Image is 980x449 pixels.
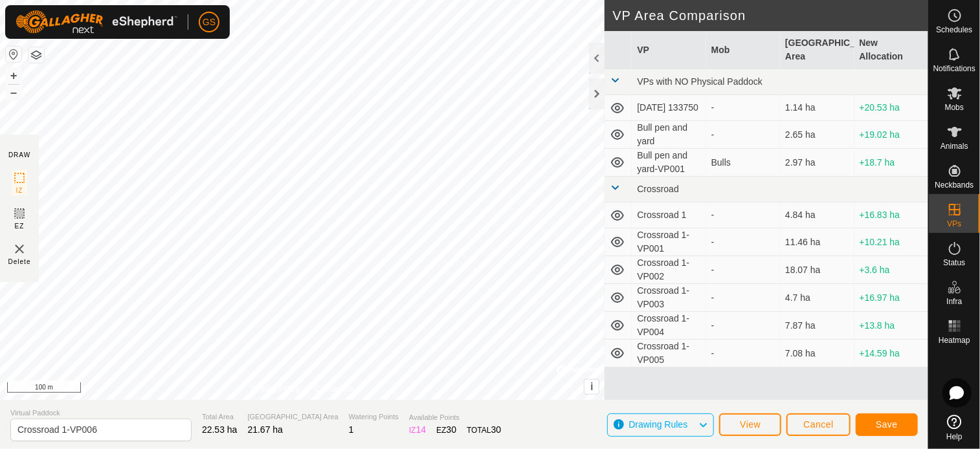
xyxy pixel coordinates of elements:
[780,203,854,228] td: 4.84 ha
[8,150,30,160] div: DRAW
[711,101,775,115] div: -
[929,410,980,446] a: Help
[590,381,593,392] span: i
[632,228,706,256] td: Crossroad 1-VP001
[854,284,928,312] td: +16.97 ha
[946,298,962,305] span: Infra
[780,121,854,149] td: 2.65 ha
[632,284,706,312] td: Crossroad 1-VP003
[248,411,339,422] span: [GEOGRAPHIC_DATA] Area
[854,340,928,367] td: +14.59 ha
[409,423,426,437] div: IZ
[10,408,192,419] span: Virtual Paddock
[780,340,854,367] td: 7.08 ha
[780,31,854,69] th: [GEOGRAPHIC_DATA] Area
[16,10,177,34] img: Gallagher Logo
[711,128,775,142] div: -
[719,413,781,436] button: View
[780,256,854,284] td: 18.07 ha
[854,203,928,228] td: +16.83 ha
[711,291,775,305] div: -
[632,256,706,284] td: Crossroad 1-VP002
[585,380,599,394] button: i
[632,340,706,367] td: Crossroad 1-VP005
[637,76,763,87] span: VPs with NO Physical Paddock
[632,203,706,228] td: Crossroad 1
[349,424,354,435] span: 1
[711,319,775,333] div: -
[854,121,928,149] td: +19.02 ha
[436,423,456,437] div: EZ
[632,312,706,340] td: Crossroad 1-VP004
[15,221,25,231] span: EZ
[711,347,775,360] div: -
[202,411,238,422] span: Total Area
[467,423,501,437] div: TOTAL
[946,433,963,441] span: Help
[203,16,216,29] span: GS
[711,156,775,170] div: Bulls
[786,413,851,436] button: Cancel
[251,383,300,395] a: Privacy Policy
[349,411,399,422] span: Watering Points
[780,95,854,121] td: 1.14 ha
[637,184,679,194] span: Crossroad
[854,31,928,69] th: New Allocation
[632,95,706,121] td: [DATE] 133750
[854,256,928,284] td: +3.6 ha
[632,31,706,69] th: VP
[941,142,968,150] span: Animals
[856,413,918,436] button: Save
[854,149,928,177] td: +18.7 ha
[740,419,761,430] span: View
[632,121,706,149] td: Bull pen and yard
[612,8,928,23] h2: VP Area Comparison
[854,312,928,340] td: +13.8 ha
[711,263,775,277] div: -
[6,47,21,62] button: Reset Map
[947,220,961,228] span: VPs
[629,419,687,430] span: Drawing Rules
[939,336,970,344] span: Heatmap
[711,208,775,222] div: -
[780,149,854,177] td: 2.97 ha
[876,419,898,430] span: Save
[854,95,928,121] td: +20.53 ha
[711,235,775,249] div: -
[12,241,27,257] img: VP
[202,424,238,435] span: 22.53 ha
[943,259,965,267] span: Status
[935,181,974,189] span: Neckbands
[447,424,457,435] span: 30
[16,186,23,195] span: IZ
[8,257,31,267] span: Delete
[780,284,854,312] td: 4.7 ha
[945,104,964,111] span: Mobs
[28,47,44,63] button: Map Layers
[6,85,21,100] button: –
[803,419,834,430] span: Cancel
[854,228,928,256] td: +10.21 ha
[491,424,502,435] span: 30
[632,149,706,177] td: Bull pen and yard-VP001
[780,228,854,256] td: 11.46 ha
[6,68,21,83] button: +
[936,26,972,34] span: Schedules
[409,412,501,423] span: Available Points
[416,424,427,435] span: 14
[933,65,975,72] span: Notifications
[315,383,353,395] a: Contact Us
[780,312,854,340] td: 7.87 ha
[248,424,284,435] span: 21.67 ha
[706,31,780,69] th: Mob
